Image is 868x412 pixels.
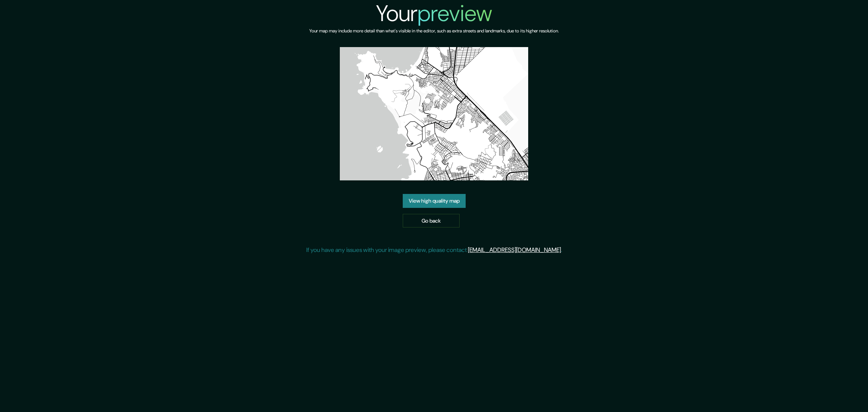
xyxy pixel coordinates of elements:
[403,214,460,228] a: Go back
[468,246,561,254] a: [EMAIL_ADDRESS][DOMAIN_NAME]
[340,47,528,180] img: created-map-preview
[309,27,559,35] h6: Your map may include more detail than what's visible in the editor, such as extra streets and lan...
[306,246,562,255] p: If you have any issues with your image preview, please contact .
[801,383,860,404] iframe: Help widget launcher
[403,194,466,208] a: View high quality map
